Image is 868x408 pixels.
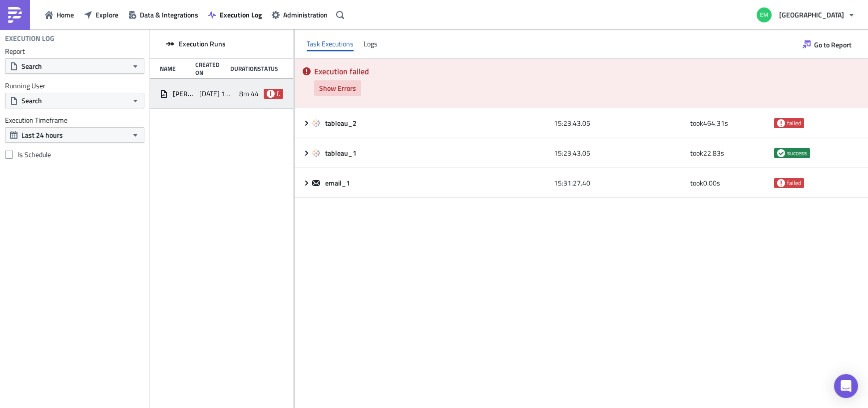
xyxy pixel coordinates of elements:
span: Home [56,9,74,20]
span: failed [267,90,275,98]
span: Search [21,61,42,71]
span: [PERSON_NAME] - Concession Dashboard [173,89,194,98]
div: 15:31:27.40 [554,174,685,192]
img: Avatar [756,6,773,23]
span: failed [787,119,801,127]
div: Duration [230,65,252,72]
div: took 464.31 s [690,114,769,132]
div: Logs [364,36,378,51]
button: Explore [79,7,123,22]
button: Home [40,7,79,22]
button: Go to Report [798,36,857,52]
h5: Execution failed [314,67,861,75]
span: success [787,149,807,157]
label: Running User [5,81,144,90]
button: Search [5,58,144,74]
div: took 22.83 s [690,144,769,162]
label: Report [5,47,144,56]
span: Execution Log [220,9,262,20]
span: email_1 [325,179,352,188]
h4: Execution Log [5,34,54,43]
span: Search [21,95,42,106]
span: Data & Integrations [140,9,198,20]
span: [GEOGRAPHIC_DATA] [779,9,844,20]
span: failed [787,179,801,187]
span: failed [777,119,785,127]
span: Last 24 hours [21,130,63,140]
span: tableau_2 [325,119,358,128]
span: Administration [283,9,328,20]
div: 15:23:43.05 [554,114,685,132]
button: Data & Integrations [123,7,203,22]
div: 15:23:43.05 [554,144,685,162]
button: Last 24 hours [5,127,144,143]
span: 8m 44s [239,89,262,98]
span: tableau_1 [325,149,358,158]
div: Task Executions [307,36,354,51]
label: Execution Timeframe [5,116,144,125]
div: Status [258,65,278,72]
button: [GEOGRAPHIC_DATA] [751,4,861,26]
button: Execution Log [203,7,267,22]
div: took 0.00 s [690,174,769,192]
span: failed [777,179,785,187]
span: Go to Report [814,39,852,50]
img: PushMetrics [7,7,23,23]
button: Administration [267,7,333,22]
span: failed [277,90,280,98]
span: [DATE] 15:23 [199,89,234,98]
span: Explore [95,9,118,20]
span: Show Errors [319,83,356,93]
span: Execution Runs [179,39,226,48]
div: Created On [195,61,226,76]
div: Name [160,65,190,72]
div: Open Intercom Messenger [834,374,858,398]
button: Show Errors [314,80,361,96]
span: success [777,149,785,157]
label: Is Schedule [5,150,144,159]
button: Search [5,93,144,108]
